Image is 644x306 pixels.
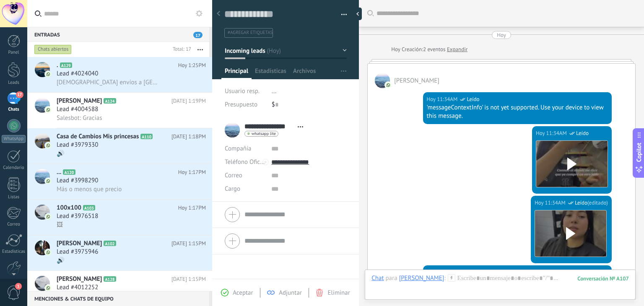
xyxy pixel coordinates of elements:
[399,274,444,282] div: Sandra Cañizarez
[225,142,265,156] div: Compañía
[27,128,212,163] a: avatariconCasa de Cambios Mis princesasA110[DATE] 1:18PMLead #3979330🔊
[57,275,102,283] span: [PERSON_NAME]
[57,114,102,122] span: Salesbot: Gracias
[169,45,191,54] div: Total: 17
[272,98,347,112] div: $
[45,71,51,77] img: icon
[279,289,302,297] span: Adjuntar
[57,185,122,193] span: Más o menos que precio
[577,275,629,282] div: 107
[27,164,212,199] a: avataricon...A120Hoy 1:17PMLead #3998290Más o menos que precio
[27,291,209,306] div: Menciones & Chats de equipo
[57,141,98,149] span: Lead #3979330
[467,95,479,104] span: Leído
[225,156,265,169] button: Teléfono Oficina
[178,168,206,176] span: Hoy 1:17PM
[225,169,242,182] button: Correo
[57,212,98,220] span: Lead #3976518
[225,171,242,179] span: Correo
[140,134,153,139] span: A110
[57,257,65,265] span: 🔊
[104,276,116,282] span: A128
[57,132,139,141] span: Casa de Cambios Mis princesas
[178,204,206,212] span: Hoy 1:17PM
[16,91,23,98] span: 17
[327,289,350,297] span: Eliminar
[45,214,51,220] img: icon
[60,62,72,68] span: A129
[191,42,209,57] button: Más
[57,61,58,70] span: .
[501,268,513,277] span: Leído
[27,271,212,306] a: avataricon[PERSON_NAME]A128[DATE] 1:15PMLead #4012252
[394,77,439,85] span: Sandra Cañizarez
[57,105,98,114] span: Lead #4004588
[45,249,51,255] img: icon
[225,87,260,95] span: Usuario resp.
[375,73,390,88] span: Sandra Cañizarez
[447,45,467,54] a: Expandir
[2,50,26,55] div: Panel
[391,45,467,54] div: Creación:
[635,143,643,162] span: Copilot
[225,182,265,196] div: Cargo
[225,85,265,98] div: Usuario resp.
[576,129,589,137] span: Leído
[225,101,257,109] span: Presupuesto
[497,31,506,39] div: Hoy
[2,107,26,112] div: Chats
[2,249,26,254] div: Estadísticas
[27,57,212,92] a: avataricon.A129Hoy 1:25PMLead #4024040[DEMOGRAPHIC_DATA] envíos a [GEOGRAPHIC_DATA] ?
[225,67,248,79] span: Principal
[57,204,81,212] span: 100x100
[233,289,253,297] span: Aceptar
[57,221,63,229] span: 🖼
[391,45,402,54] div: Hoy
[15,283,22,290] span: 1
[57,168,61,176] span: ...
[386,274,397,283] span: para
[57,70,98,78] span: Lead #4024040
[252,132,276,136] span: whatsapp lite
[171,239,206,248] span: [DATE] 1:15PM
[427,95,459,104] div: Hoy 11:34AM
[427,268,459,277] div: Hoy 11:34AM
[57,150,65,158] span: 🔊
[587,199,608,207] span: (editado)
[423,45,445,54] span: 2 eventos
[385,82,391,88] img: com.amocrm.amocrmwa.svg
[57,78,160,86] span: [DEMOGRAPHIC_DATA] envíos a [GEOGRAPHIC_DATA] ?
[57,283,98,292] span: Lead #4012252
[45,178,51,184] img: icon
[63,169,75,175] span: A120
[178,61,206,70] span: Hoy 1:25PM
[535,199,567,207] div: Hoy 11:34AM
[225,158,268,166] span: Teléfono Oficina
[27,200,212,235] a: avataricon100x100A103Hoy 1:17PMLead #3976518🖼
[459,268,492,277] span: WhatsApp Lite
[104,98,116,104] span: A124
[57,176,98,185] span: Lead #3998290
[2,194,26,200] div: Listas
[225,98,265,112] div: Presupuesto
[444,274,445,283] span: :
[57,239,102,248] span: [PERSON_NAME]
[272,87,277,95] span: ...
[2,135,26,143] div: WhatsApp
[171,275,206,283] span: [DATE] 1:15PM
[27,27,209,42] div: Entradas
[57,97,102,105] span: [PERSON_NAME]
[45,107,51,113] img: icon
[45,285,51,291] img: icon
[27,93,212,128] a: avataricon[PERSON_NAME]A124[DATE] 1:19PMLead #4004588Salesbot: Gracias
[57,248,98,256] span: Lead #3975946
[171,97,206,105] span: [DATE] 1:19PM
[104,241,116,246] span: A102
[2,222,26,227] div: Correo
[27,235,212,270] a: avataricon[PERSON_NAME]A102[DATE] 1:15PMLead #3975946🔊
[575,199,587,207] span: Leído
[225,186,240,192] span: Cargo
[34,44,72,54] div: Chats abiertos
[45,143,51,148] img: icon
[171,132,206,141] span: [DATE] 1:18PM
